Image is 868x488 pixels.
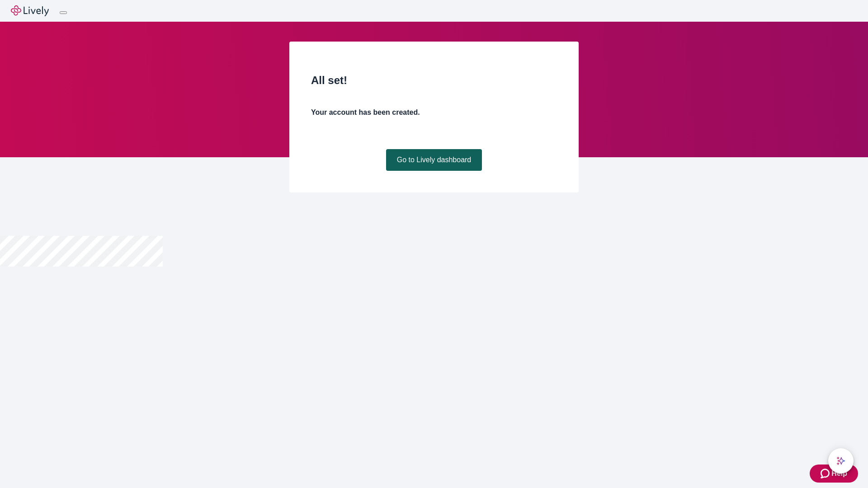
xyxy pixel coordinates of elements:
button: Zendesk support iconHelp [810,465,858,483]
h4: Your account has been created. [311,107,557,118]
h2: All set! [311,72,557,89]
button: chat [828,448,854,474]
img: Lively [11,5,49,16]
a: Go to Lively dashboard [386,149,482,171]
span: Help [831,468,847,479]
button: Log out [60,11,67,14]
svg: Zendesk support icon [821,468,831,479]
svg: Lively AI Assistant [836,456,845,465]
